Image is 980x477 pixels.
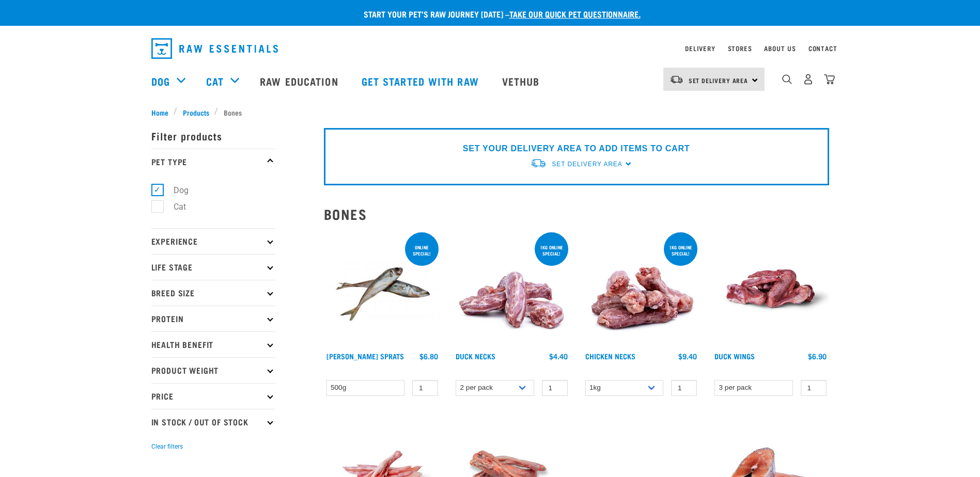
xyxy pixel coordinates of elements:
p: Product Weight [151,357,275,383]
img: van-moving.png [670,75,683,84]
div: ONLINE SPECIAL! [405,240,439,261]
p: Life Stage [151,254,275,280]
img: Raw Essentials Logo [151,38,278,59]
img: Jack Mackarel Sparts Raw Fish For Dogs [324,230,441,347]
p: Health Benefit [151,331,275,357]
img: user.png [803,74,814,85]
a: Duck Necks [456,354,495,358]
div: $4.40 [549,352,568,360]
input: 1 [542,380,568,396]
div: $6.80 [419,352,438,360]
p: Experience [151,228,275,254]
a: Chicken Necks [585,354,635,358]
span: Home [151,107,168,118]
input: 1 [801,380,827,396]
img: Raw Essentials Duck Wings Raw Meaty Bones For Pets [712,230,829,347]
a: Raw Education [250,60,351,102]
span: Set Delivery Area [689,78,749,82]
input: 1 [412,380,438,396]
img: home-icon-1@2x.png [782,74,792,84]
p: In Stock / Out Of Stock [151,409,275,435]
p: SET YOUR DELIVERY AREA TO ADD ITEMS TO CART [463,142,690,155]
a: Contact [808,46,837,50]
p: Price [151,383,275,409]
span: Products [183,107,209,118]
h2: Bones [324,206,829,222]
a: Cat [206,73,224,89]
a: Vethub [492,60,553,102]
label: Cat [157,200,190,213]
div: 1kg online special! [535,240,568,261]
div: $9.40 [678,352,697,360]
a: [PERSON_NAME] Sprats [326,354,404,358]
a: Products [177,107,214,118]
img: van-moving.png [530,158,547,169]
a: Duck Wings [714,354,755,358]
p: Filter products [151,123,275,149]
p: Breed Size [151,280,275,306]
a: Delivery [685,46,715,50]
a: Stores [728,46,752,50]
div: 1kg online special! [664,240,697,261]
a: Dog [151,73,170,89]
label: Dog [157,184,193,197]
a: About Us [764,46,796,50]
img: Pile Of Duck Necks For Pets [453,230,570,347]
p: Protein [151,306,275,331]
nav: breadcrumbs [151,107,829,118]
a: Get started with Raw [351,60,492,102]
a: take our quick pet questionnaire. [509,11,641,16]
nav: dropdown navigation [143,34,837,63]
p: Pet Type [151,149,275,174]
input: 1 [671,380,697,396]
div: $6.90 [808,352,827,360]
a: Home [151,107,174,118]
span: Set Delivery Area [552,161,622,168]
img: Pile Of Chicken Necks For Pets [583,230,700,347]
button: Clear filters [151,442,183,451]
img: home-icon@2x.png [824,74,835,85]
